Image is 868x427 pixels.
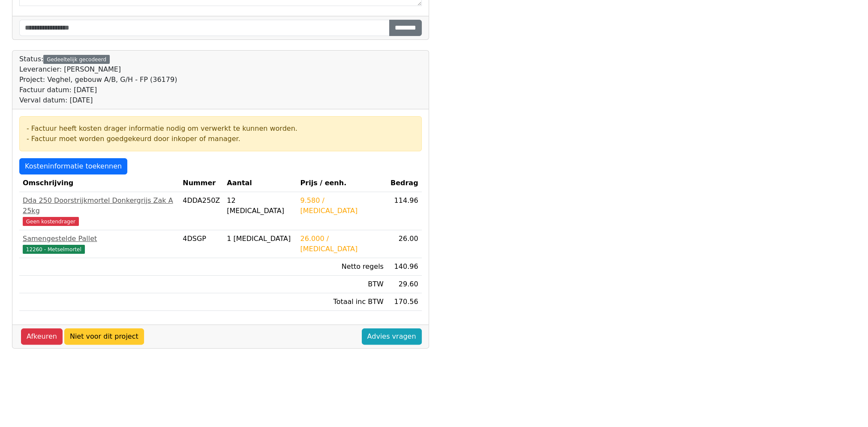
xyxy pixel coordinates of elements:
td: 114.96 [387,192,422,230]
th: Nummer [179,174,223,192]
div: Leverancier: [PERSON_NAME] [19,64,177,75]
div: 12 [MEDICAL_DATA] [227,195,293,216]
a: Dda 250 Doorstrijkmortel Donkergrijs Zak A 25kgGeen kostendrager [23,195,176,226]
div: Verval datum: [DATE] [19,95,177,105]
td: 4DSGP [179,230,223,258]
div: - Factuur moet worden goedgekeurd door inkoper of manager. [27,134,414,144]
a: Advies vragen [362,328,422,345]
div: Gedeeltelijk gecodeerd [43,55,110,63]
a: Kosteninformatie toekennen [19,158,127,174]
div: 1 [MEDICAL_DATA] [227,234,293,244]
th: Omschrijving [19,174,179,192]
a: Niet voor dit project [64,328,144,345]
a: Afkeuren [21,328,63,345]
td: 29.60 [387,275,422,293]
div: Project: Veghel, gebouw A/B, G/H - FP (36179) [19,75,177,85]
td: 140.96 [387,258,422,275]
div: Dda 250 Doorstrijkmortel Donkergrijs Zak A 25kg [23,195,176,216]
div: Status: [19,54,177,105]
div: 26.000 / [MEDICAL_DATA] [300,234,384,254]
div: 9.580 / [MEDICAL_DATA] [300,195,384,216]
th: Aantal [223,174,297,192]
div: - Factuur heeft kosten drager informatie nodig om verwerkt te kunnen worden. [27,123,414,134]
div: Samengestelde Pallet [23,234,176,244]
td: 4DDA250Z [179,192,223,230]
span: 12260 - Metselmortel [23,245,85,253]
th: Prijs / eenh. [297,174,387,192]
td: Netto regels [297,258,387,275]
td: 170.56 [387,293,422,310]
td: 26.00 [387,230,422,258]
th: Bedrag [387,174,422,192]
a: Samengestelde Pallet12260 - Metselmortel [23,234,176,254]
td: BTW [297,275,387,293]
span: Geen kostendrager [23,217,79,226]
div: Factuur datum: [DATE] [19,85,177,95]
td: Totaal inc BTW [297,293,387,310]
